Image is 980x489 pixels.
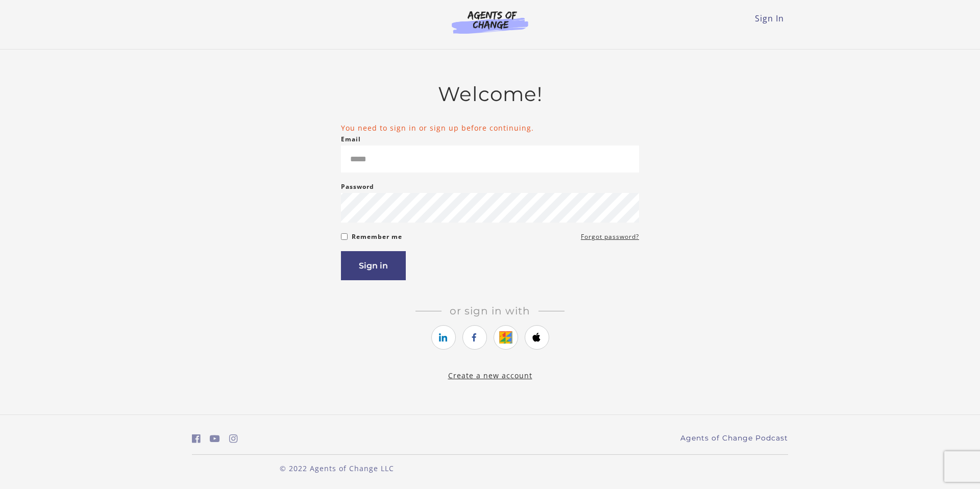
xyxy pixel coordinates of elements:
[431,325,456,350] a: https://courses.thinkific.com/users/auth/linkedin?ss%5Breferral%5D=&ss%5Buser_return_to%5D=%2Fcou...
[442,305,538,317] span: Or sign in with
[441,10,539,34] img: Agents of Change Logo
[581,231,639,243] a: Forgot password?
[210,434,220,444] i: https://www.youtube.com/c/AgentsofChangeTestPrepbyMeaganMitchell (Open in a new window)
[341,133,361,145] label: Email
[341,123,639,133] li: You need to sign in or sign up before continuing.
[341,82,639,106] h2: Welcome!
[229,431,238,446] a: https://www.instagram.com/agentsofchangeprep/ (Open in a new window)
[341,181,374,193] label: Password
[755,13,784,24] a: Sign In
[680,433,788,444] a: Agents of Change Podcast
[229,434,238,444] i: https://www.instagram.com/agentsofchangeprep/ (Open in a new window)
[210,431,220,446] a: https://www.youtube.com/c/AgentsofChangeTestPrepbyMeaganMitchell (Open in a new window)
[192,431,201,446] a: https://www.facebook.com/groups/aswbtestprep (Open in a new window)
[494,325,518,350] a: https://courses.thinkific.com/users/auth/google?ss%5Breferral%5D=&ss%5Buser_return_to%5D=%2Fcours...
[192,434,201,444] i: https://www.facebook.com/groups/aswbtestprep (Open in a new window)
[352,231,402,243] label: Remember me
[341,251,406,280] button: Sign in
[462,325,487,350] a: https://courses.thinkific.com/users/auth/facebook?ss%5Breferral%5D=&ss%5Buser_return_to%5D=%2Fcou...
[192,463,482,474] p: © 2022 Agents of Change LLC
[448,371,532,380] a: Create a new account
[525,325,549,350] a: https://courses.thinkific.com/users/auth/apple?ss%5Breferral%5D=&ss%5Buser_return_to%5D=%2Fcourse...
